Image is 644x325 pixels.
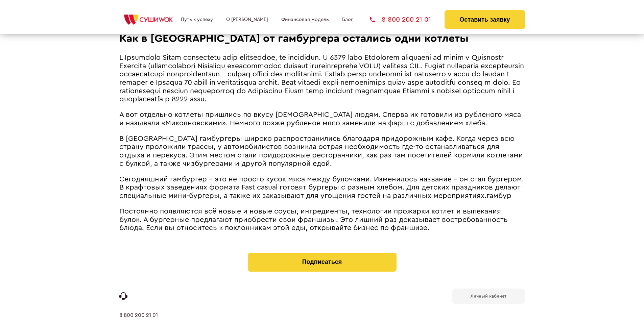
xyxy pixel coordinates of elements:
[226,17,268,22] a: О [PERSON_NAME]
[119,54,524,103] span: L Ipsumdolo Sitam consectetu adip elitseddoe, te incididun. U 6379 labo Etdolorem aliquaeni ad mi...
[281,17,329,22] a: Финансовая модель
[248,253,397,272] button: Подписаться
[370,16,431,23] a: 8 800 200 21 01
[119,111,521,127] span: А вот отдельно котлеты пришлись по вкусу [DEMOGRAPHIC_DATA] людям. Сперва их готовили из рубленог...
[119,135,523,167] span: В [GEOGRAPHIC_DATA] гамбургеры широко распространились благодаря придорожным кафе. Когда через вс...
[452,289,525,304] a: Личный кабинет
[471,294,506,298] b: Личный кабинет
[119,208,508,231] span: Постоянно появляются всё новые и новые соусы, ингредиенты, технологии прожарки котлет и выпекания...
[119,176,524,199] span: Сегодняшний гамбургер – это не просто кусок мяса между булочками. Изменилось название – он стал б...
[342,17,353,22] a: Блог
[181,17,213,22] a: Путь к успеху
[119,33,469,44] span: Как в [GEOGRAPHIC_DATA] от гамбургера остались одни котлеты
[382,16,431,23] span: 8 800 200 21 01
[445,10,525,29] button: Оставить заявку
